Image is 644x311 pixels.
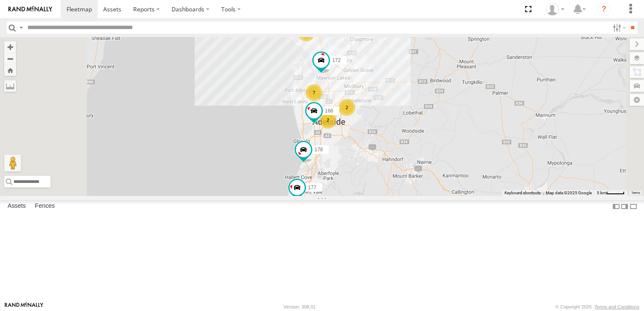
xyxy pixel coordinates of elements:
[18,21,24,34] label: Search Query
[597,3,611,16] i: ?
[3,201,30,212] label: Assets
[504,190,541,196] button: Keyboard shortcuts
[4,155,21,172] button: Drag Pegman onto the map to open Street View
[612,200,620,212] label: Dock Summary Table to the Left
[546,190,592,195] span: Map data ©2025 Google
[31,201,59,212] label: Fences
[298,24,315,41] div: 2
[631,191,640,194] a: Terms (opens in new tab)
[4,80,16,92] label: Measure
[8,6,52,12] img: rand-logo.svg
[306,84,322,101] div: 7
[314,147,323,153] span: 178
[4,41,16,53] button: Zoom in
[594,190,627,196] button: Map Scale: 5 km per 40 pixels
[325,107,333,113] span: 166
[284,304,316,309] div: Version: 308.01
[5,303,43,311] a: Visit our Website
[4,64,16,76] button: Zoom Home
[555,304,639,309] div: © Copyright 2025 -
[319,112,336,129] div: 2
[332,57,341,63] span: 172
[543,3,567,16] div: Frank Cope
[338,99,355,116] div: 2
[597,190,606,195] span: 5 km
[629,200,638,212] label: Hide Summary Table
[308,185,317,190] span: 177
[595,304,639,309] a: Terms and Conditions
[609,21,628,34] label: Search Filter Options
[630,94,644,106] label: Map Settings
[4,53,16,64] button: Zoom out
[620,200,629,212] label: Dock Summary Table to the Right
